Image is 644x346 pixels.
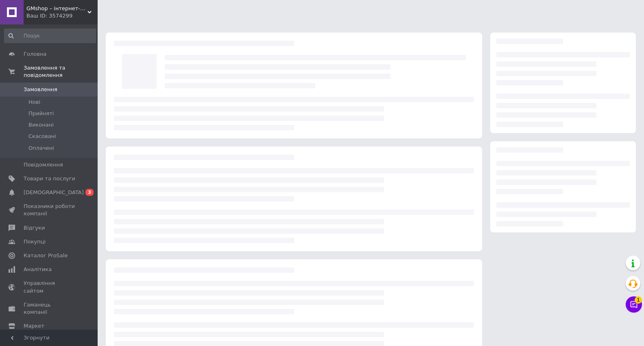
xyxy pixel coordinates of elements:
span: [DEMOGRAPHIC_DATA] [24,189,84,196]
span: Управління сайтом [24,280,75,294]
span: Відгуки [24,224,45,232]
span: Замовлення та повідомлення [24,64,98,79]
span: Аналітика [24,266,52,273]
button: Чат з покупцем1 [626,296,642,313]
span: Повідомлення [24,161,63,169]
span: Маркет [24,322,44,330]
span: GMshop – інтернет-магазин аксесуарів та товарів для дому, комп'ютерна техніка, електроніка. [26,5,87,12]
span: Прийняті [28,110,54,117]
input: Пошук [4,28,96,43]
span: Оплачені [28,145,54,152]
span: Скасовані [28,133,56,140]
span: Нові [28,99,40,106]
span: Виконані [28,121,54,129]
span: Покупці [24,238,46,245]
span: Гаманець компанії [24,301,75,316]
span: 3 [85,189,94,196]
span: 1 [635,296,642,304]
div: Ваш ID: 3574299 [26,12,98,20]
span: Замовлення [24,86,57,93]
span: Товари та послуги [24,175,75,182]
span: Головна [24,50,46,58]
span: Показники роботи компанії [24,203,75,217]
span: Каталог ProSale [24,252,68,259]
